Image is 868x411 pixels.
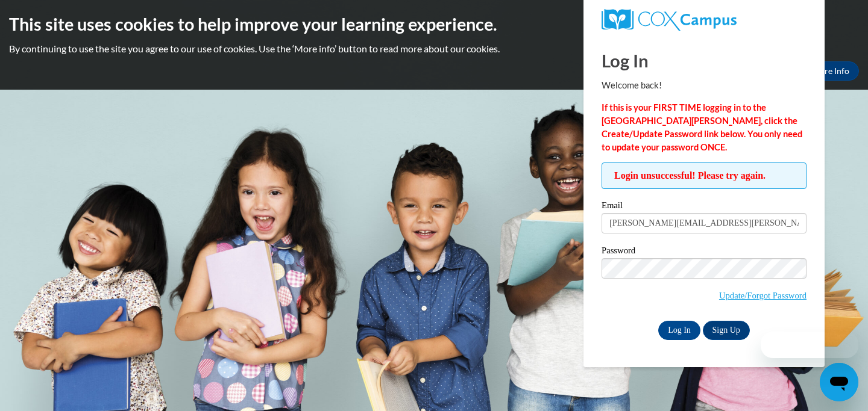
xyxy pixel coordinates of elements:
[602,162,807,189] span: Login unsuccessful! Please try again.
[658,321,700,340] input: Log In
[602,9,807,31] a: COX Campus
[602,79,807,92] p: Welcome back!
[719,291,807,300] a: Update/Forgot Password
[703,321,750,340] a: Sign Up
[820,363,858,401] iframe: Button to launch messaging window
[602,246,807,258] label: Password
[761,332,858,358] iframe: Message from company
[602,48,807,73] h1: Log In
[802,61,859,81] a: More Info
[602,201,807,213] label: Email
[9,12,859,36] h2: This site uses cookies to help improve your learning experience.
[9,42,859,55] p: By continuing to use the site you agree to our use of cookies. Use the ‘More info’ button to read...
[602,9,737,31] img: COX Campus
[602,102,802,152] strong: If this is your FIRST TIME logging in to the [GEOGRAPHIC_DATA][PERSON_NAME], click the Create/Upd...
